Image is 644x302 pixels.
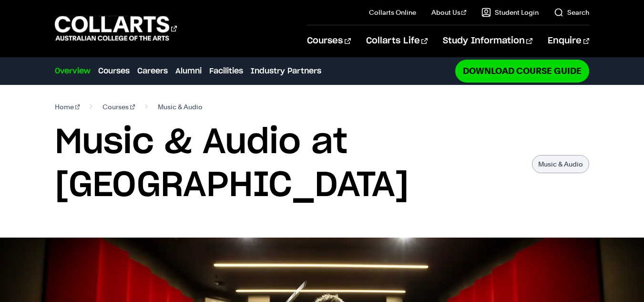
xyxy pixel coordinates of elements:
[481,8,539,17] a: Student Login
[532,155,589,173] p: Music & Audio
[431,8,467,17] a: About Us
[55,65,91,77] a: Overview
[307,25,350,57] a: Courses
[251,65,321,77] a: Industry Partners
[455,60,589,82] a: Download Course Guide
[443,25,532,57] a: Study Information
[548,25,589,57] a: Enquire
[554,8,589,17] a: Search
[98,65,130,77] a: Courses
[175,65,202,77] a: Alumni
[137,65,168,77] a: Careers
[55,121,522,207] h1: Music & Audio at [GEOGRAPHIC_DATA]
[366,25,428,57] a: Collarts Life
[369,8,416,17] a: Collarts Online
[209,65,243,77] a: Facilities
[55,100,80,114] a: Home
[158,100,203,114] span: Music & Audio
[102,100,135,114] a: Courses
[55,15,177,42] div: Go to homepage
